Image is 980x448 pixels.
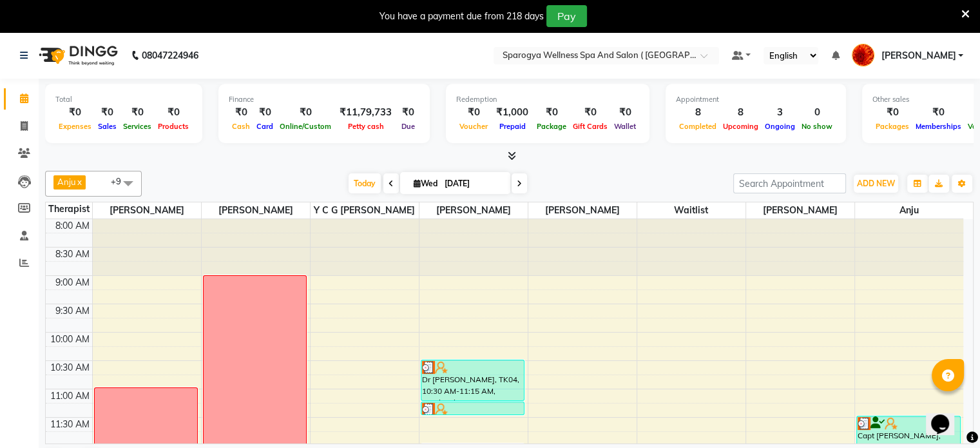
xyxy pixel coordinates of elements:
div: 11:30 AM [48,418,92,431]
div: ₹1,000 [491,105,533,120]
div: You have a payment due from 218 days [380,10,544,23]
div: ₹0 [570,105,611,120]
div: 3 [762,105,798,120]
div: ₹0 [872,105,912,120]
iframe: chat widget [926,396,967,435]
span: [PERSON_NAME] [881,49,956,63]
span: Prepaid [496,122,529,131]
div: ₹0 [456,105,491,120]
div: 10:30 AM [48,361,92,375]
div: ₹0 [55,105,95,120]
button: ADD NEW [854,175,898,193]
div: Total [55,94,192,105]
span: Upcoming [720,122,762,131]
span: ADD NEW [857,179,895,188]
input: Search Appointment [733,173,846,193]
span: Online/Custom [276,122,334,131]
div: Finance [229,94,419,105]
input: 2025-09-03 [441,174,505,193]
img: Shraddha Indulkar [852,44,874,66]
button: Pay [546,5,587,27]
div: 9:30 AM [53,304,92,318]
div: 8:00 AM [53,219,92,233]
div: ₹0 [229,105,253,120]
span: Wed [410,179,441,188]
span: [PERSON_NAME] [93,202,201,219]
div: ₹0 [912,105,965,120]
div: 9:00 AM [53,276,92,289]
div: 0 [798,105,836,120]
span: +9 [111,176,131,186]
span: Wallet [611,122,639,131]
span: Products [155,122,192,131]
span: No show [798,122,836,131]
span: Package [533,122,570,131]
div: ₹0 [95,105,120,120]
div: 8:30 AM [53,248,92,261]
span: Cash [229,122,253,131]
span: Due [398,122,418,131]
span: Voucher [456,122,491,131]
span: Card [253,122,276,131]
div: ₹0 [397,105,419,120]
div: Appointment [676,94,836,105]
b: 08047224946 [142,37,198,73]
img: logo [33,37,121,73]
span: Y C G [PERSON_NAME] [311,202,419,219]
div: ₹0 [611,105,639,120]
div: Therapist [46,202,92,216]
div: ₹0 [276,105,334,120]
div: ₹0 [253,105,276,120]
div: 8 [676,105,720,120]
div: Redemption [456,94,639,105]
div: Dr [PERSON_NAME], TK04, 10:30 AM-11:15 AM, Membership 60 Min [421,360,524,400]
div: Dr [PERSON_NAME], TK04, 11:15 AM-11:30 AM, Membership 60 Min 1 [421,402,524,414]
div: 10:00 AM [48,333,92,346]
div: ₹0 [155,105,192,120]
span: Ongoing [762,122,798,131]
span: Services [120,122,155,131]
span: Anju [57,177,76,187]
div: ₹0 [120,105,155,120]
span: Sales [95,122,120,131]
span: [PERSON_NAME] [746,202,854,219]
span: [PERSON_NAME] [419,202,528,219]
span: Completed [676,122,720,131]
span: [PERSON_NAME] [202,202,310,219]
div: 8 [720,105,762,120]
span: Expenses [55,122,95,131]
div: ₹11,79,733 [334,105,397,120]
span: Today [349,173,381,193]
a: x [76,177,82,187]
div: ₹0 [533,105,570,120]
span: Petty cash [345,122,387,131]
span: Packages [872,122,912,131]
span: Memberships [912,122,965,131]
span: Waitlist [637,202,745,219]
span: Anju [855,202,964,219]
span: [PERSON_NAME] [528,202,637,219]
div: 11:00 AM [48,389,92,403]
span: Gift Cards [570,122,611,131]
